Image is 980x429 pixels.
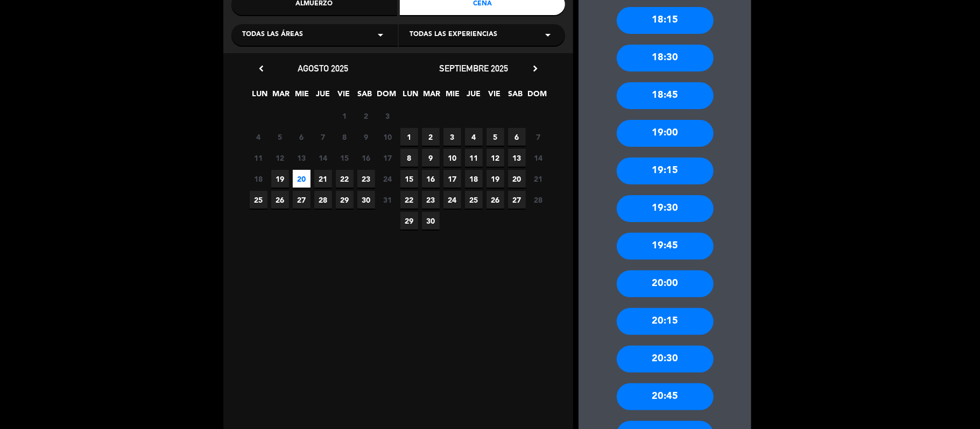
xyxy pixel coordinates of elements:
[410,30,497,40] span: Todas las experiencias
[508,170,526,188] span: 20
[400,170,418,188] span: 15
[336,128,354,146] span: 8
[422,149,440,167] span: 9
[617,346,714,373] div: 20:30
[422,191,440,209] span: 23
[530,191,547,209] span: 28
[356,88,374,105] span: SAB
[617,120,714,147] div: 19:00
[487,149,504,167] span: 12
[256,63,267,74] i: chevron_left
[250,191,267,209] span: 25
[293,170,311,188] span: 20
[336,191,354,209] span: 29
[617,195,714,222] div: 19:30
[336,149,354,167] span: 15
[617,82,714,109] div: 18:45
[293,128,311,146] span: 6
[357,107,375,125] span: 2
[541,28,554,41] i: arrow_drop_down
[530,63,541,74] i: chevron_right
[379,170,397,188] span: 24
[400,149,418,167] span: 8
[379,128,397,146] span: 10
[465,170,483,188] span: 18
[298,63,348,74] span: agosto 2025
[400,191,418,209] span: 22
[374,28,387,41] i: arrow_drop_down
[272,88,290,105] span: MAR
[271,191,289,209] span: 26
[528,88,546,105] span: DOM
[465,191,483,209] span: 25
[487,128,504,146] span: 5
[271,149,289,167] span: 12
[443,191,461,209] span: 24
[465,88,483,105] span: JUE
[508,149,526,167] span: 13
[617,270,714,297] div: 20:00
[242,30,303,40] span: Todas las áreas
[617,233,714,260] div: 19:45
[443,149,461,167] span: 10
[377,88,395,105] span: DOM
[402,88,420,105] span: LUN
[530,128,547,146] span: 7
[423,88,441,105] span: MAR
[422,170,440,188] span: 16
[617,7,714,34] div: 18:15
[293,149,311,167] span: 13
[314,149,332,167] span: 14
[357,128,375,146] span: 9
[487,170,504,188] span: 19
[508,191,526,209] span: 27
[443,170,461,188] span: 17
[314,88,332,105] span: JUE
[617,383,714,410] div: 20:45
[507,88,525,105] span: SAB
[251,88,269,105] span: LUN
[314,170,332,188] span: 21
[530,149,547,167] span: 14
[617,45,714,71] div: 18:30
[486,88,504,105] span: VIE
[439,63,508,74] span: septiembre 2025
[400,128,418,146] span: 1
[250,170,267,188] span: 18
[357,149,375,167] span: 16
[508,128,526,146] span: 6
[379,149,397,167] span: 17
[465,128,483,146] span: 4
[422,128,440,146] span: 2
[336,107,354,125] span: 1
[357,170,375,188] span: 23
[444,88,462,105] span: MIE
[293,88,311,105] span: MIE
[379,107,397,125] span: 3
[443,128,461,146] span: 3
[465,149,483,167] span: 11
[250,128,267,146] span: 4
[617,308,714,335] div: 20:15
[271,128,289,146] span: 5
[335,88,353,105] span: VIE
[314,128,332,146] span: 7
[293,191,311,209] span: 27
[336,170,354,188] span: 22
[357,191,375,209] span: 30
[314,191,332,209] span: 28
[617,158,714,184] div: 19:15
[250,149,267,167] span: 11
[271,170,289,188] span: 19
[422,212,440,230] span: 30
[379,191,397,209] span: 31
[400,212,418,230] span: 29
[530,170,547,188] span: 21
[487,191,504,209] span: 26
